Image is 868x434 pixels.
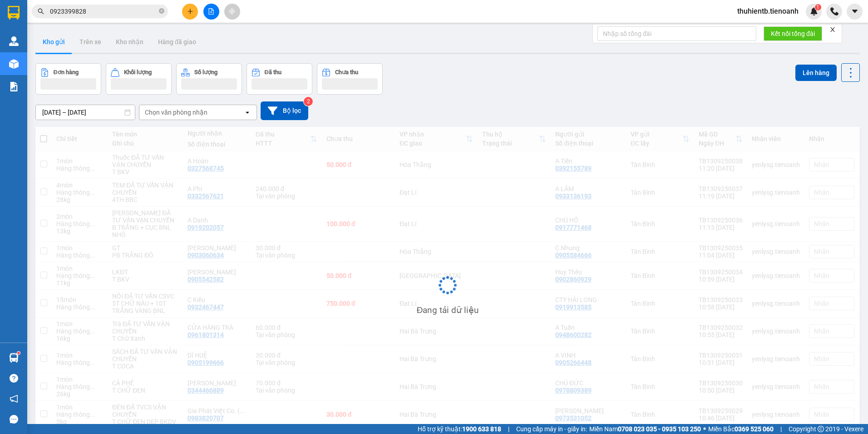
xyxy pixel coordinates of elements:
[771,29,815,39] span: Kết nối tổng đài
[735,425,774,433] strong: 0369 525 060
[516,424,587,434] span: Cung cấp máy in - giấy in:
[589,424,701,434] span: Miền Nam
[182,4,198,20] button: plus
[597,26,756,41] input: Nhập số tổng đài
[124,69,152,76] div: Khối lượng
[8,6,20,20] img: logo-vxr
[708,424,774,434] span: Miền Bắc
[261,101,308,120] button: Bộ lọc
[50,6,157,16] input: Tìm tên, số ĐT hoặc mã đơn
[54,69,79,76] div: Đơn hàng
[159,8,164,14] span: close-circle
[187,8,193,15] span: plus
[229,8,235,15] span: aim
[151,31,203,53] button: Hàng đã giao
[830,7,838,15] img: phone-icon
[418,424,501,434] span: Hỗ trợ kỹ thuật:
[203,4,219,20] button: file-add
[108,31,151,53] button: Kho nhận
[176,63,242,95] button: Số lượng
[618,425,701,433] strong: 0708 023 035 - 0935 103 250
[159,7,164,16] span: close-circle
[17,352,20,354] sup: 1
[9,59,19,69] img: warehouse-icon
[35,63,101,95] button: Đơn hàng
[38,8,44,15] span: search
[462,425,501,433] strong: 1900 633 818
[730,5,806,17] span: thuhientb.tienoanh
[35,31,72,53] button: Kho gửi
[10,374,18,383] span: question-circle
[10,415,18,424] span: message
[247,63,312,95] button: Đã thu
[304,97,313,106] sup: 2
[335,69,358,76] div: Chưa thu
[816,4,819,10] span: 1
[36,105,135,120] input: Select a date range.
[9,36,19,46] img: warehouse-icon
[810,7,818,15] img: icon-new-feature
[847,4,863,20] button: caret-down
[703,427,706,431] span: ⚪️
[106,63,172,95] button: Khối lượng
[851,7,859,15] span: caret-down
[224,4,240,20] button: aim
[9,82,19,91] img: solution-icon
[815,4,821,10] sup: 1
[72,31,108,53] button: Trên xe
[508,424,509,434] span: |
[780,424,782,434] span: |
[317,63,383,95] button: Chưa thu
[194,69,217,76] div: Số lượng
[265,69,281,76] div: Đã thu
[795,65,837,81] button: Lên hàng
[10,394,18,403] span: notification
[818,426,824,432] span: copyright
[417,303,479,317] div: Đang tải dữ liệu
[829,26,836,33] span: close
[208,8,214,15] span: file-add
[244,109,251,116] svg: open
[764,26,822,41] button: Kết nối tổng đài
[145,108,207,117] div: Chọn văn phòng nhận
[9,353,19,363] img: warehouse-icon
